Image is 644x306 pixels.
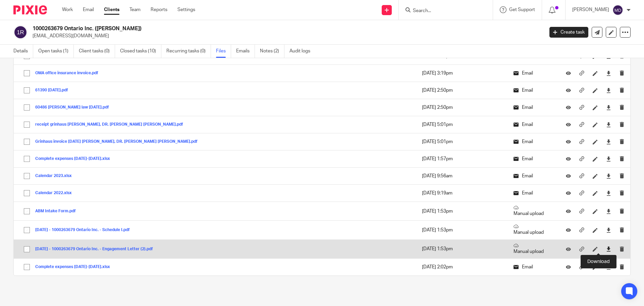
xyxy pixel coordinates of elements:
p: [DATE] 5:01pm [422,121,500,128]
img: svg%3E [13,25,28,39]
p: [DATE] 9:19am [422,190,500,196]
a: Download [606,87,611,94]
a: Emails [236,45,255,58]
img: Pixie [13,5,47,14]
p: [EMAIL_ADDRESS][DOMAIN_NAME] [33,33,539,39]
input: Select [20,224,33,236]
input: Select [20,243,33,256]
p: Email [514,156,550,162]
p: Email [514,264,550,270]
p: Manual upload [514,205,550,217]
p: [DATE] 5:01pm [422,138,500,145]
a: Open tasks (1) [38,45,74,58]
p: [DATE] 2:50pm [422,87,500,94]
p: [DATE] 3:19pm [422,70,500,77]
input: Select [20,261,33,273]
p: Email [514,87,550,94]
button: 60486 [PERSON_NAME] law [DATE].pdf [35,105,114,110]
a: Email [83,6,94,13]
a: Notes (2) [260,45,284,58]
button: [DATE] - 1000263679 Ontario Inc. - Schedule I.pdf [35,228,135,232]
input: Select [20,67,33,80]
input: Select [20,205,33,218]
a: Settings [177,6,195,13]
a: Details [13,45,33,58]
p: [DATE] 1:53pm [422,227,500,233]
a: Clients [104,6,119,13]
p: Manual upload [514,224,550,236]
p: [DATE] 1:53pm [422,208,500,215]
img: svg%3E [612,5,623,15]
button: ABM Intake Form.pdf [35,209,81,214]
a: Download [606,104,611,111]
span: Get Support [509,7,535,12]
a: Client tasks (0) [79,45,115,58]
p: Email [514,138,550,145]
p: Email [514,173,550,179]
a: Download [606,246,611,252]
p: Email [514,70,550,77]
a: Audit logs [289,45,315,58]
a: Create task [549,27,588,38]
p: Email [514,104,550,111]
p: Email [514,121,550,128]
button: [DATE] - 1000263679 Ontario Inc. - Engagement Letter (2).pdf [35,247,158,252]
button: Calendar 2023.xlsx [35,174,77,178]
button: Complete expenses [DATE]-[DATE].xlsx [35,157,115,161]
h2: 1000263679 Ontario Inc. ([PERSON_NAME]) [33,25,438,32]
p: [DATE] 2:02pm [422,264,500,270]
a: Download [606,173,611,179]
input: Select [20,152,33,165]
p: Manual upload [514,243,550,255]
a: Recurring tasks (0) [166,45,211,58]
a: Download [606,208,611,215]
input: Select [20,101,33,114]
input: Select [20,170,33,182]
button: OMA office insurance invoice.pdf [35,71,103,76]
a: Team [129,6,141,13]
a: Download [606,190,611,196]
a: Reports [151,6,167,13]
p: Email [514,190,550,196]
a: Files [216,45,231,58]
a: Download [606,138,611,145]
p: [DATE] 9:56am [422,173,500,179]
input: Select [20,135,33,148]
a: Work [62,6,73,13]
input: Search [412,8,473,14]
button: Grinhaus invoice [DATE] [PERSON_NAME], DR. [PERSON_NAME] [PERSON_NAME].pdf [35,139,203,144]
input: Select [20,84,33,97]
a: Download [606,156,611,162]
button: 61390 [DATE].pdf [35,88,73,93]
a: Download [606,121,611,128]
button: Complete expenses [DATE]-[DATE].xlsx [35,265,115,269]
input: Select [20,187,33,200]
button: receipt grinhaus [PERSON_NAME], DR. [PERSON_NAME] [PERSON_NAME].pdf [35,122,188,127]
a: Closed tasks (10) [120,45,161,58]
input: Select [20,118,33,131]
p: [DATE] 1:53pm [422,246,500,252]
a: Download [606,227,611,233]
p: [DATE] 2:50pm [422,104,500,111]
a: Download [606,70,611,77]
a: Download [606,264,611,270]
p: [PERSON_NAME] [572,6,609,13]
button: Calendar 2022.xlsx [35,191,77,195]
p: [DATE] 1:57pm [422,156,500,162]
